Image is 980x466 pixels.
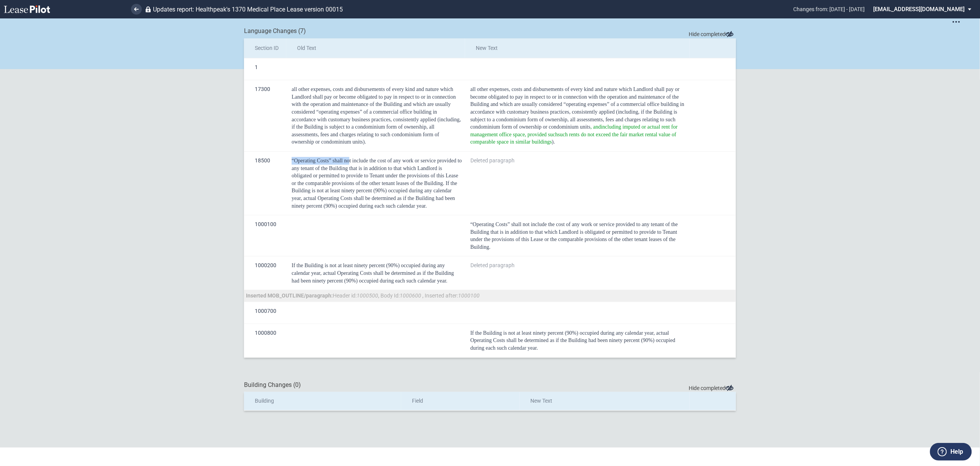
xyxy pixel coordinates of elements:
[950,447,963,457] label: Help
[400,292,421,299] i: 1000600
[470,124,679,145] span: , and
[520,392,690,410] th: New Text
[255,80,270,98] span: 17300
[246,292,480,299] span: Header id: , Body Id:
[357,292,378,299] i: 1000500
[458,292,480,299] i: 1000100
[470,221,679,250] span: “Operating Costs” shall not include the cost of any work or service provided to any tenant of the...
[244,381,736,389] div: Building Changes (0)
[286,38,465,58] th: Old Text
[950,15,962,28] button: Open options menu
[292,158,463,209] span: “Operating Costs” shall not include the cost of any work or service provided to any tenant of the...
[401,392,520,410] th: Field
[255,324,276,342] span: 1000800
[255,256,276,274] span: 1000200
[465,38,690,58] th: New Text
[292,263,455,283] span: If the Building is not at least ninety percent (90%) occupied during any calendar year, actual Op...
[292,86,462,145] span: all other expenses, costs and disbursements of every kind and nature which Landlord shall pay or ...
[255,58,258,76] span: 1
[422,292,480,299] span: , Inserted after:
[244,38,286,58] th: Section ID
[930,443,972,461] button: Help
[246,292,333,299] b: Inserted MOB_OUTLINE/paragraph:
[255,302,276,320] span: 1000700
[255,151,270,170] span: 18500
[470,124,679,145] span: including imputed or actual rent for management office space, provided such ﻿uch rents do not exc...
[470,330,677,351] span: If the Building is not at least ninety percent (90%) occupied during any calendar year, actual Op...
[255,215,276,233] span: 1000100
[244,27,736,35] div: Language Changes (7)
[558,132,560,137] span: s
[153,6,343,13] span: Updates report: Healthpeak's 1370 Medical Place Lease version 00015
[470,86,686,145] span: all other expenses, costs and disbursements of every kind and nature which Landlord shall pay or ...
[689,31,736,38] span: Hide completed
[794,6,865,12] span: Changes from: [DATE] - [DATE]
[689,385,736,392] span: Hide completed
[244,392,401,410] th: Building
